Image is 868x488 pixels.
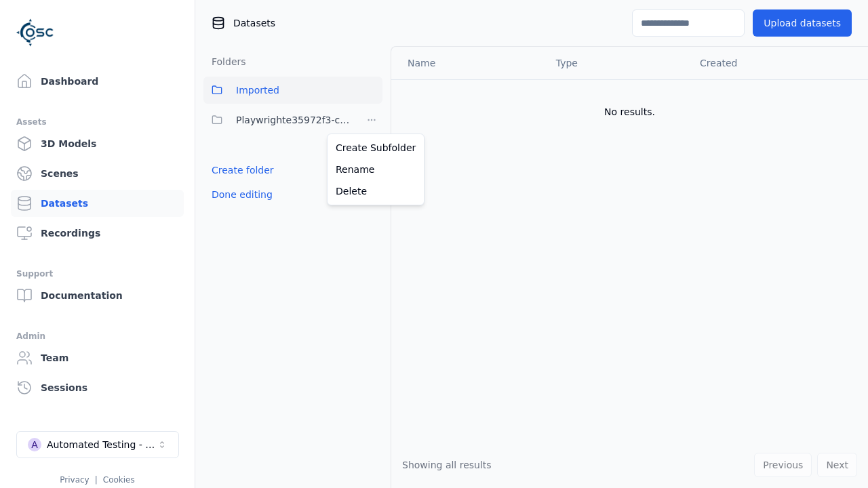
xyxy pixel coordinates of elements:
a: Rename [330,159,421,180]
a: Create Subfolder [330,137,421,159]
a: Delete [330,180,421,202]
